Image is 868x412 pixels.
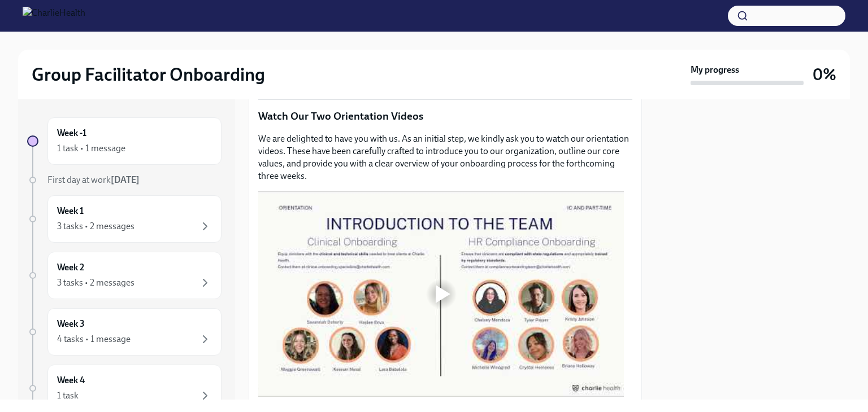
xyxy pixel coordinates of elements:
p: We are delighted to have you with us. As an initial step, we kindly ask you to watch our orientat... [258,133,632,182]
div: 3 tasks • 2 messages [57,220,134,233]
h6: Week 1 [57,205,84,217]
h6: Week 4 [57,374,85,387]
a: Week 41 task [27,365,222,412]
strong: [DATE] [111,174,140,185]
h3: 0% [813,64,836,85]
div: 1 task [57,389,79,402]
h6: Week -1 [57,127,86,139]
a: First day at work[DATE] [27,174,222,186]
div: 4 tasks • 1 message [57,333,131,345]
a: Week -11 task • 1 message [27,117,222,165]
div: 1 task • 1 message [57,142,125,155]
h2: Group Facilitator Onboarding [32,63,265,86]
a: Week 23 tasks • 2 messages [27,252,222,299]
span: First day at work [47,174,140,185]
p: Watch Our Two Orientation Videos [258,109,632,124]
h6: Week 2 [57,261,84,274]
strong: My progress [691,64,739,76]
div: 3 tasks • 2 messages [57,277,134,289]
a: Week 34 tasks • 1 message [27,308,222,356]
img: CharlieHealth [23,7,85,25]
a: Week 13 tasks • 2 messages [27,195,222,243]
h6: Week 3 [57,318,85,330]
